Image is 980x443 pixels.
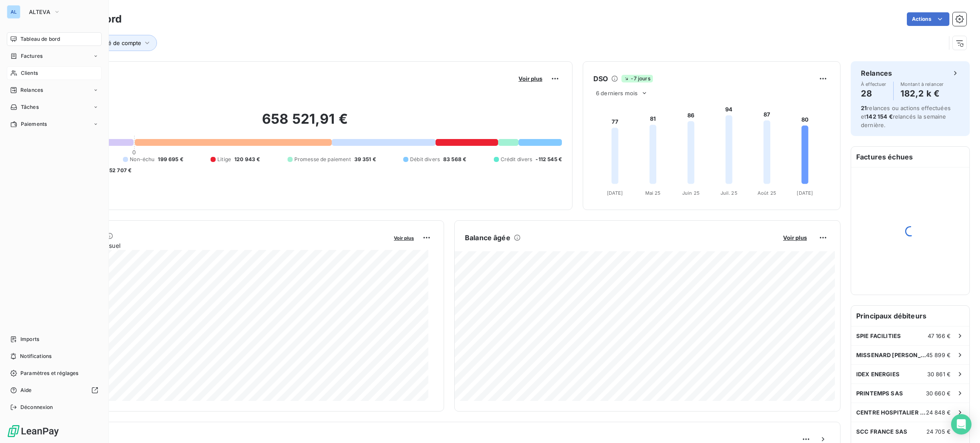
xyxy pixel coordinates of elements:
[861,105,951,128] span: relances ou actions effectuées et relancés la semaine dernière.
[294,156,351,163] span: Promesse de paiement
[856,371,900,378] span: IDEX ENERGIES
[354,156,376,163] span: 39 351 €
[758,190,776,196] tspan: Août 25
[107,167,131,174] span: -52 707 €
[20,335,39,343] span: Imports
[682,190,700,196] tspan: Juin 25
[391,234,416,241] button: Voir plus
[607,190,623,196] tspan: [DATE]
[20,86,43,94] span: Relances
[645,190,661,196] tspan: Mai 25
[48,111,562,136] h2: 658 521,91 €
[48,241,388,250] span: Chiffre d'affaires mensuel
[926,352,951,358] span: 45 899 €
[856,428,907,435] span: SCC FRANCE SAS
[861,82,886,87] span: À effectuer
[856,352,926,358] span: MISSENARD [PERSON_NAME] B
[20,352,51,360] span: Notifications
[443,156,466,163] span: 83 568 €
[783,234,807,241] span: Voir plus
[158,156,183,163] span: 199 695 €
[7,5,20,19] div: AL
[410,156,440,163] span: Débit divers
[928,332,951,339] span: 47 166 €
[907,12,949,26] button: Actions
[851,147,969,167] h6: Factures échues
[7,383,102,397] a: Aide
[926,409,951,416] span: 24 848 €
[861,105,867,111] span: 21
[593,74,608,84] h6: DSO
[536,156,562,163] span: -112 545 €
[21,120,47,128] span: Paiements
[861,68,892,78] h6: Relances
[518,75,542,82] span: Voir plus
[781,234,809,241] button: Voir plus
[856,390,903,397] span: PRINTEMPS SAS
[7,424,60,438] img: Logo LeanPay
[851,306,969,326] h6: Principaux débiteurs
[951,414,971,434] div: Open Intercom Messenger
[596,90,638,97] span: 6 derniers mois
[900,82,944,87] span: Montant à relancer
[21,103,39,111] span: Tâches
[721,190,738,196] tspan: Juil. 25
[20,369,78,377] span: Paramètres et réglages
[926,428,951,435] span: 24 705 €
[621,75,652,82] span: -7 jours
[797,190,813,196] tspan: [DATE]
[20,35,60,43] span: Tableau de bord
[217,156,231,163] span: Litige
[861,87,886,100] h4: 28
[20,386,32,394] span: Aide
[394,235,414,241] span: Voir plus
[29,9,50,15] span: ALTEVA
[80,35,157,51] button: Chargé de compte
[501,156,533,163] span: Crédit divers
[516,75,545,82] button: Voir plus
[927,371,951,378] span: 30 861 €
[92,40,141,46] span: Chargé de compte
[130,156,154,163] span: Non-échu
[866,113,892,120] span: 142 154 €
[21,69,38,77] span: Clients
[20,403,53,411] span: Déconnexion
[900,87,944,100] h4: 182,2 k €
[926,390,951,397] span: 30 660 €
[234,156,260,163] span: 120 943 €
[132,149,136,156] span: 0
[21,52,43,60] span: Factures
[856,409,926,416] span: CENTRE HOSPITALIER DE [GEOGRAPHIC_DATA]
[856,332,901,339] span: SPIE FACILITIES
[465,233,510,243] h6: Balance âgée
